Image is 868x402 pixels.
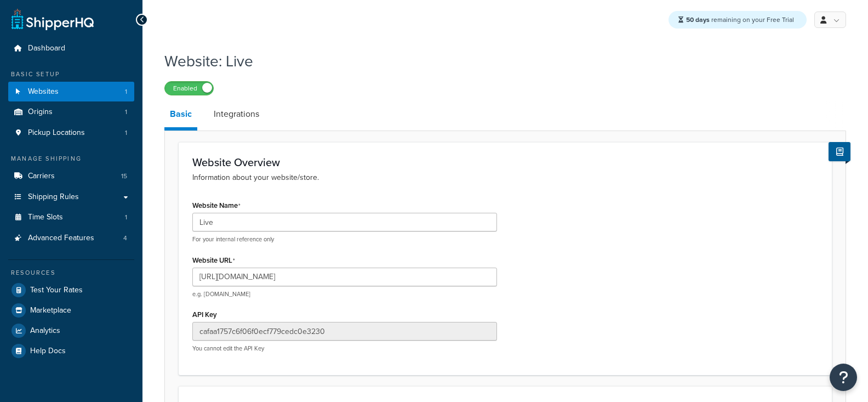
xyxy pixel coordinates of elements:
a: Help Docs [8,341,134,361]
a: Pickup Locations1 [8,123,134,143]
span: Origins [28,107,53,117]
span: remaining on your Free Trial [686,15,794,25]
span: 1 [125,107,127,117]
label: API Key [192,310,217,319]
strong: 50 days [686,15,710,25]
div: Resources [8,268,134,278]
span: Help Docs [30,347,66,356]
span: Websites [28,87,59,97]
span: Pickup Locations [28,128,85,138]
li: Advanced Features [8,228,134,248]
div: Manage Shipping [8,154,134,163]
p: For your internal reference only [192,235,497,244]
span: Time Slots [28,213,63,222]
button: Show Help Docs [829,142,850,161]
button: Open Resource Center [830,364,857,391]
label: Website URL [192,256,235,265]
p: Information about your website/store. [192,172,818,184]
a: Analytics [8,321,134,341]
span: Analytics [30,326,60,336]
a: Origins1 [8,102,134,122]
a: Carriers15 [8,166,134,186]
li: Pickup Locations [8,123,134,143]
a: Websites1 [8,82,134,102]
a: Time Slots1 [8,207,134,228]
span: Dashboard [28,44,65,53]
span: 1 [125,128,127,138]
a: Dashboard [8,38,134,59]
li: Origins [8,102,134,122]
span: 1 [125,213,127,222]
span: Marketplace [30,306,71,315]
span: Test Your Rates [30,286,83,295]
h3: Website Overview [192,156,818,168]
label: Website Name [192,201,241,210]
li: Websites [8,82,134,102]
a: Test Your Rates [8,280,134,300]
span: Shipping Rules [28,192,79,202]
label: Enabled [165,82,213,95]
a: Basic [164,101,197,131]
span: Advanced Features [28,234,94,243]
li: Time Slots [8,207,134,228]
p: e.g. [DOMAIN_NAME] [192,290,497,298]
span: 1 [125,87,127,97]
input: XDL713J089NBV22 [192,322,497,341]
a: Shipping Rules [8,187,134,207]
span: Carriers [28,172,55,181]
span: 4 [123,234,127,243]
li: Carriers [8,166,134,186]
h1: Website: Live [164,50,832,72]
a: Advanced Features4 [8,228,134,248]
a: Integrations [208,101,265,127]
a: Marketplace [8,301,134,320]
p: You cannot edit the API Key [192,344,497,353]
div: Basic Setup [8,70,134,79]
span: 15 [121,172,127,181]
